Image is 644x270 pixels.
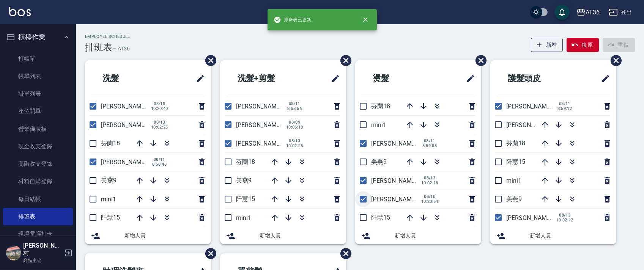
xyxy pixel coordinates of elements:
[506,214,559,221] span: [PERSON_NAME]11
[506,140,525,147] span: 芬蘭18
[326,69,340,88] span: 修改班表的標題
[3,208,73,225] a: 排班表
[506,195,522,202] span: 美燕9
[286,101,303,106] span: 08/11
[355,227,481,244] div: 新增人員
[530,232,610,240] span: 新增人員
[586,8,600,17] div: AT36
[506,103,559,110] span: [PERSON_NAME]16
[236,177,252,184] span: 美燕9
[85,42,112,53] h3: 排班表
[236,195,255,202] span: 阡慧15
[151,162,168,167] span: 8:58:48
[236,103,288,110] span: [PERSON_NAME]16
[361,65,431,92] h2: 燙髮
[3,173,73,190] a: 材料自購登錄
[286,106,303,111] span: 8:58:56
[151,101,168,106] span: 08/10
[101,121,153,129] span: [PERSON_NAME]11
[567,38,599,52] button: 復原
[371,214,390,221] span: 阡慧15
[226,65,306,92] h2: 洗髮+剪髮
[506,177,521,184] span: mini1
[200,49,217,72] span: 刪除班表
[9,7,31,16] img: Logo
[371,177,424,184] span: [PERSON_NAME]11
[3,27,73,47] button: 櫃檯作業
[3,225,73,243] a: 現場電腦打卡
[260,232,340,240] span: 新增人員
[597,69,610,88] span: 修改班表的標題
[101,140,120,147] span: 芬蘭18
[85,34,130,39] h2: Employee Schedule
[274,16,312,24] span: 排班表已更新
[200,242,217,265] span: 刪除班表
[556,106,573,111] span: 8:59:12
[236,214,251,221] span: mini1
[236,158,255,165] span: 芬蘭18
[85,227,211,244] div: 新增人員
[490,227,616,244] div: 新增人員
[220,227,346,244] div: 新增人員
[531,38,563,52] button: 新增
[23,257,62,264] p: 高階主管
[23,242,62,257] h5: [PERSON_NAME]村
[371,158,387,165] span: 美燕9
[335,242,353,265] span: 刪除班表
[421,194,438,199] span: 08/10
[101,103,150,110] span: [PERSON_NAME]6
[124,232,205,240] span: 新增人員
[91,65,161,92] h2: 洗髮
[112,45,130,53] h6: — AT36
[151,157,168,162] span: 08/11
[496,65,575,92] h2: 護髮頭皮
[421,199,438,204] span: 10:20:54
[3,102,73,120] a: 座位開單
[371,196,420,203] span: [PERSON_NAME]6
[421,143,438,148] span: 8:59:08
[335,49,353,72] span: 刪除班表
[421,181,438,185] span: 10:02:18
[3,50,73,67] a: 打帳單
[3,120,73,138] a: 營業儀表板
[605,49,623,72] span: 刪除班表
[3,138,73,155] a: 現金收支登錄
[151,125,168,130] span: 10:02:26
[101,159,153,166] span: [PERSON_NAME]16
[6,245,21,261] img: Person
[3,67,73,85] a: 帳單列表
[151,106,168,111] span: 10:20:40
[556,213,573,218] span: 08/13
[395,232,475,240] span: 新增人員
[371,140,424,147] span: [PERSON_NAME]16
[101,177,117,184] span: 美燕9
[191,69,205,88] span: 修改班表的標題
[556,218,573,223] span: 10:02:12
[3,190,73,208] a: 每日結帳
[286,120,303,125] span: 08/09
[101,196,116,203] span: mini1
[236,121,285,129] span: [PERSON_NAME]6
[151,120,168,125] span: 08/13
[461,69,475,88] span: 修改班表的標題
[3,155,73,173] a: 高階收支登錄
[554,5,570,20] button: save
[371,121,386,129] span: mini1
[506,121,555,129] span: [PERSON_NAME]6
[573,5,603,20] button: AT36
[421,138,438,143] span: 08/11
[606,5,635,19] button: 登出
[556,101,573,106] span: 08/11
[286,125,303,130] span: 10:06:18
[3,85,73,102] a: 掛單列表
[506,158,525,165] span: 阡慧15
[101,214,120,221] span: 阡慧15
[470,49,488,72] span: 刪除班表
[286,138,303,143] span: 08/13
[371,102,390,110] span: 芬蘭18
[357,11,374,28] button: close
[286,143,303,148] span: 10:02:25
[421,176,438,181] span: 08/13
[236,140,288,147] span: [PERSON_NAME]11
